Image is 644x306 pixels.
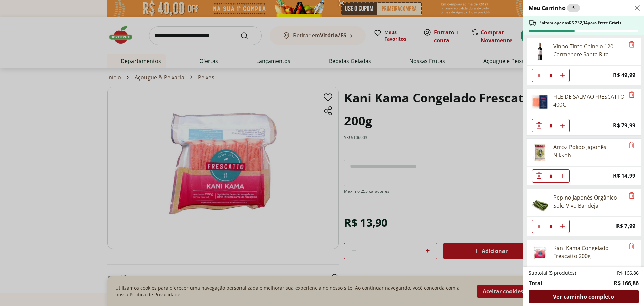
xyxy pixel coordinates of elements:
[556,220,569,233] button: Aumentar Quantidade
[553,294,614,299] span: Ver carrinho completo
[567,4,580,12] div: 5
[532,119,546,132] button: Diminuir Quantidade
[613,71,635,80] span: R$ 49,99
[628,242,636,250] button: Remove
[553,42,625,58] div: Vinho Tinto Chinelo 120 Carmenere Santa Rita 750ml
[531,193,549,212] img: Principal
[553,143,625,159] div: Arroz Polido Japonês Nikkoh
[531,143,549,162] img: Principal
[529,279,542,287] span: Total
[556,69,569,82] button: Aumentar Quantidade
[531,42,549,61] img: Principal
[614,279,639,287] span: R$ 166,86
[553,93,625,109] div: FILE DE SALMAO FRESCATTO 400G
[532,69,546,82] button: Diminuir Quantidade
[529,270,576,276] span: Subtotal (5 produtos)
[531,244,549,263] img: Kani Kama Congelado Frescatto 200g
[546,119,556,132] input: Quantidade Atual
[616,222,635,231] span: R$ 7,99
[553,244,625,260] div: Kani Kama Congelado Frescatto 200g
[553,193,625,210] div: Pepino Japonês Orgânico Solo Vivo Bandeja
[546,170,556,182] input: Quantidade Atual
[532,220,546,233] button: Diminuir Quantidade
[546,69,556,82] input: Quantidade Atual
[628,141,636,149] button: Remove
[613,121,635,130] span: R$ 79,99
[628,192,636,200] button: Remove
[546,220,556,233] input: Quantidade Atual
[539,20,621,26] span: Faltam apenas R$ 232,14 para Frete Grátis
[628,91,636,99] button: Remove
[532,169,546,183] button: Diminuir Quantidade
[628,41,636,49] button: Remove
[556,119,569,132] button: Aumentar Quantidade
[556,169,569,183] button: Aumentar Quantidade
[529,290,639,303] a: Ver carrinho completo
[531,93,549,112] img: Filé de Salmão Frescatto 400g
[617,270,639,276] span: R$ 166,86
[529,4,580,12] h2: Meu Carrinho
[613,171,635,180] span: R$ 14,99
